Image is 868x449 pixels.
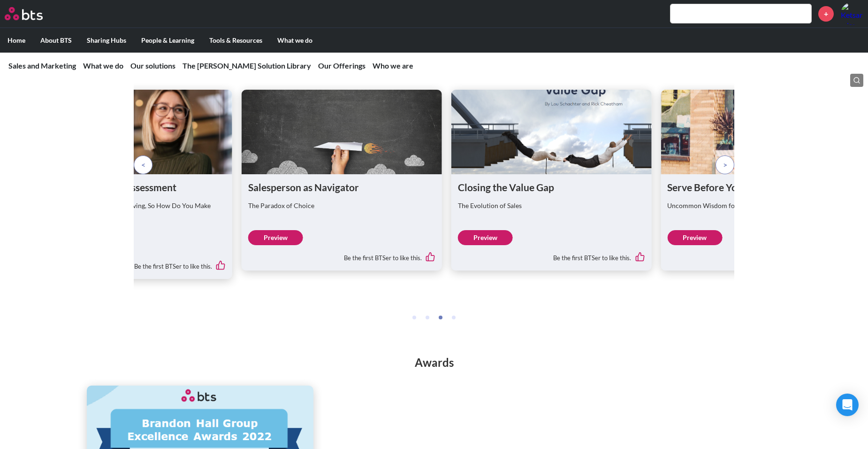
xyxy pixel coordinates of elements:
a: The [PERSON_NAME] Solution Library [183,61,311,70]
div: Be the first BTSer to like this. [38,254,226,272]
h1: Serve Before You Sell [667,181,854,194]
label: People & Learning [134,28,202,53]
a: Our solutions [130,61,175,70]
div: Open Intercom Messenger [836,394,859,416]
img: BTS Logo [5,7,43,20]
h1: Accelerator Selling Assessment [38,181,226,194]
a: Profile [841,2,863,25]
div: Be the first BTSer to like this. [667,245,854,264]
a: Preview [458,230,513,245]
a: Who we are [373,61,413,70]
a: Go home [5,7,60,20]
p: Uncommon Wisdom for Prospecting and Growing Accounts [667,201,854,210]
a: Sales and Marketing [8,61,76,70]
img: Ketsara Wongasa [841,2,863,25]
p: Customer Expectations Are Evolving, So How Do You Make Better Talent Decisions? [38,201,226,218]
label: What we do [270,28,320,53]
h1: Salesperson as Navigator [248,181,435,194]
a: + [818,6,834,22]
label: Sharing Hubs [79,28,134,53]
div: Be the first BTSer to like this. [248,245,435,264]
label: About BTS [33,28,79,53]
a: Preview [667,230,722,245]
h1: Closing the Value Gap [458,181,645,194]
p: The Paradox of Choice [248,201,435,210]
a: Preview [248,230,303,245]
label: Tools & Resources [202,28,270,53]
a: What we do [83,61,123,70]
p: The Evolution of Sales [458,201,645,210]
div: Be the first BTSer to like this. [458,245,645,264]
a: Our Offerings [318,61,365,70]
